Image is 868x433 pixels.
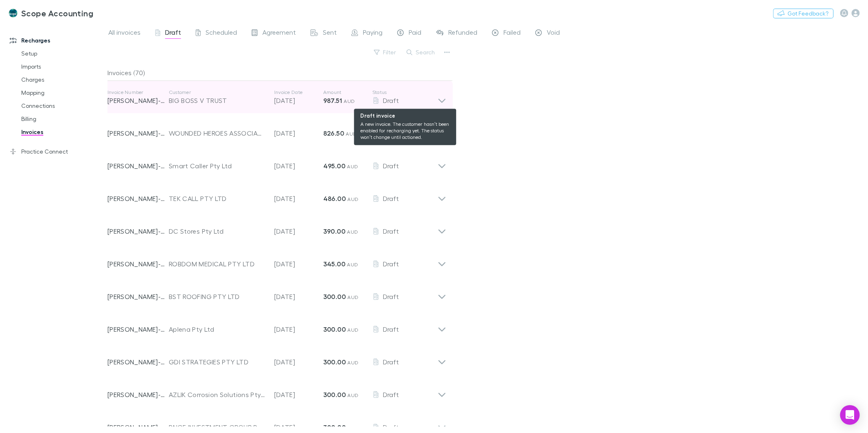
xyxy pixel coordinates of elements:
[274,96,323,105] p: [DATE]
[347,163,358,170] span: AUD
[274,226,323,236] p: [DATE]
[773,9,834,18] button: Got Feedback?
[274,390,323,400] p: [DATE]
[101,81,453,114] div: Invoice Number[PERSON_NAME]-0238CustomerBIG BOSS V TRUSTInvoice Date[DATE]Amount987.51 AUDStatus
[323,227,345,235] strong: 390.00
[323,96,342,105] strong: 987.51
[169,324,266,334] div: Aplena Pty Ltd
[107,128,169,138] p: [PERSON_NAME]-0047
[547,28,560,39] span: Void
[344,98,355,104] span: AUD
[274,128,323,138] p: [DATE]
[107,161,169,171] p: [PERSON_NAME]-0102
[107,89,169,96] p: Invoice Number
[347,294,358,300] span: AUD
[101,310,453,342] div: [PERSON_NAME]-0040Aplena Pty Ltd[DATE]300.00 AUDDraft
[101,342,453,375] div: [PERSON_NAME]-0132GDI STRATEGIES PTY LTD[DATE]300.00 AUDDraft
[13,60,113,73] a: Imports
[21,8,93,18] h3: Scope Accounting
[323,260,345,268] strong: 345.00
[169,357,266,367] div: GDI STRATEGIES PTY LTD
[363,28,383,39] span: Paying
[101,212,453,244] div: [PERSON_NAME]-0089DC Stores Pty Ltd[DATE]390.00 AUDDraft
[3,3,98,23] a: Scope Accounting
[383,129,399,137] span: Draft
[323,292,346,301] strong: 300.00
[347,261,358,268] span: AUD
[383,423,399,431] span: Draft
[108,28,141,39] span: All invoices
[323,423,346,431] strong: 300.00
[107,292,169,301] p: [PERSON_NAME]-0042
[383,96,399,104] span: Draft
[107,226,169,236] p: [PERSON_NAME]-0089
[101,179,453,212] div: [PERSON_NAME]-0098TEK CALL PTY LTD[DATE]486.00 AUDDraft
[13,99,113,112] a: Connections
[323,162,345,170] strong: 495.00
[323,358,346,366] strong: 300.00
[274,89,323,96] p: Invoice Date
[101,375,453,408] div: [PERSON_NAME]-0152AZLIK Corrosion Solutions Pty Ltd[DATE]300.00 AUDDraft
[169,226,266,236] div: DC Stores Pty Ltd
[107,390,169,400] p: [PERSON_NAME]-0152
[13,47,113,60] a: Setup
[165,28,181,39] span: Draft
[13,112,113,125] a: Billing
[323,325,346,333] strong: 300.00
[274,422,323,432] p: [DATE]
[107,96,169,105] p: [PERSON_NAME]-0238
[274,324,323,334] p: [DATE]
[383,292,399,300] span: Draft
[346,131,357,137] span: AUD
[169,194,266,203] div: TEK CALL PTY LTD
[274,259,323,269] p: [DATE]
[169,259,266,269] div: ROBDOM MEDICAL PTY LTD
[383,325,399,333] span: Draft
[13,73,113,86] a: Charges
[206,28,237,39] span: Scheduled
[370,47,401,57] button: Filter
[262,28,296,39] span: Agreement
[8,8,18,18] img: Scope Accounting's Logo
[169,96,266,105] div: BIG BOSS V TRUST
[169,292,266,301] div: BST ROOFING PTY LTD
[323,89,372,96] p: Amount
[409,28,421,39] span: Paid
[347,196,358,202] span: AUD
[13,125,113,138] a: Invoices
[448,28,477,39] span: Refunded
[169,89,266,96] p: Customer
[323,129,344,137] strong: 826.50
[347,359,358,366] span: AUD
[383,358,399,366] span: Draft
[383,194,399,202] span: Draft
[101,114,453,146] div: [PERSON_NAME]-0047WOUNDED HEROES ASSOCIATION INC.[DATE]826.50 AUDDraft
[274,357,323,367] p: [DATE]
[169,161,266,171] div: Smart Caller Pty Ltd
[372,89,438,96] p: Status
[101,277,453,310] div: [PERSON_NAME]-0042BST ROOFING PTY LTD[DATE]300.00 AUDDraft
[383,260,399,268] span: Draft
[274,161,323,171] p: [DATE]
[169,390,266,400] div: AZLIK Corrosion Solutions Pty Ltd
[503,28,521,39] span: Failed
[13,86,113,99] a: Mapping
[107,357,169,367] p: [PERSON_NAME]-0132
[383,391,399,398] span: Draft
[347,425,358,431] span: AUD
[107,422,169,432] p: [PERSON_NAME]-0191
[840,405,860,425] div: Open Intercom Messenger
[347,229,358,235] span: AUD
[169,128,266,138] div: WOUNDED HEROES ASSOCIATION INC.
[107,324,169,334] p: [PERSON_NAME]-0040
[383,227,399,235] span: Draft
[169,422,266,432] div: PAIGE INVESTMENT GROUP PTY LTD
[274,194,323,203] p: [DATE]
[107,194,169,203] p: [PERSON_NAME]-0098
[107,259,169,269] p: [PERSON_NAME]-0200
[274,292,323,301] p: [DATE]
[403,47,440,57] button: Search
[323,194,346,203] strong: 486.00
[101,244,453,277] div: [PERSON_NAME]-0200ROBDOM MEDICAL PTY LTD[DATE]345.00 AUDDraft
[2,34,113,47] a: Recharges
